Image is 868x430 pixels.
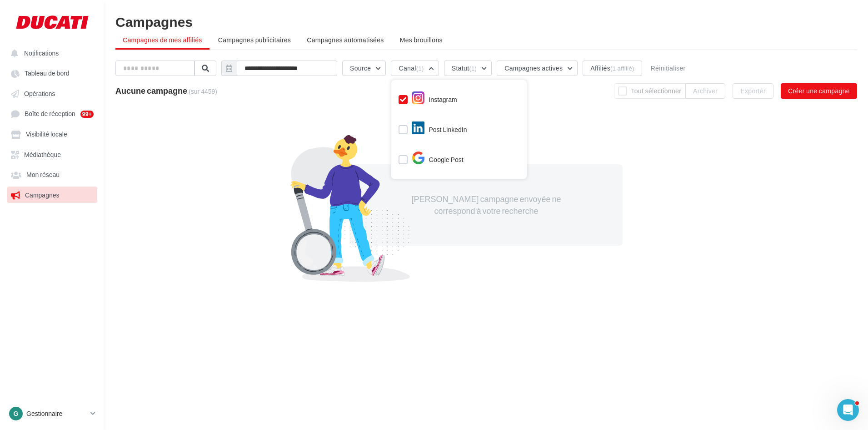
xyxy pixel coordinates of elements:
span: Tableau de bord [25,70,70,77]
span: Opérations [24,90,55,97]
button: Campagnes actives [497,61,578,76]
button: Statut(1) [444,61,492,76]
span: (1) [416,65,424,72]
button: Exporter [733,83,773,99]
button: Source [342,61,386,76]
button: Archiver [685,83,725,99]
span: Campagnes [25,191,60,199]
span: Mes brouillons [400,36,443,44]
span: Médiathèque [24,151,61,158]
div: (1 affilié) [610,65,634,72]
a: Tableau de bord [5,65,99,81]
span: Mon réseau [26,171,60,179]
span: (1) [469,65,477,72]
div: Post LinkedIn [411,123,467,137]
span: Boîte de réception [25,110,75,118]
h1: Campagnes [115,15,857,28]
p: Gestionnaire [26,409,87,418]
a: Boîte de réception 99+ [5,105,99,122]
a: G Gestionnaire [7,405,97,422]
div: Instagram [411,93,457,107]
a: Opérations [5,85,99,101]
a: Médiathèque [5,146,99,162]
a: Mon réseau [5,166,99,182]
div: 99+ [80,111,94,118]
span: Campagnes actives [504,64,563,72]
span: G [14,409,19,418]
span: Notifications [24,49,59,57]
span: Campagnes automatisées [307,36,384,44]
button: Créer une campagne [781,83,857,99]
a: Visibilité locale [5,126,99,142]
button: Réinitialiser [647,63,689,74]
button: Canal(1) [391,61,439,76]
a: Campagnes [5,187,99,203]
span: Campagnes publicitaires [218,36,291,44]
span: (sur 4459) [189,87,217,95]
span: Aucune campagne [115,86,187,96]
iframe: Intercom live chat [837,399,859,421]
button: Notifications [5,45,95,61]
button: Tout sélectionner [614,83,685,99]
span: Visibilité locale [26,131,67,138]
button: Affiliés(1 affilié) [583,61,642,76]
div: [PERSON_NAME] campagne envoyée ne correspond à votre recherche [408,193,564,217]
div: Google Post [411,153,463,167]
